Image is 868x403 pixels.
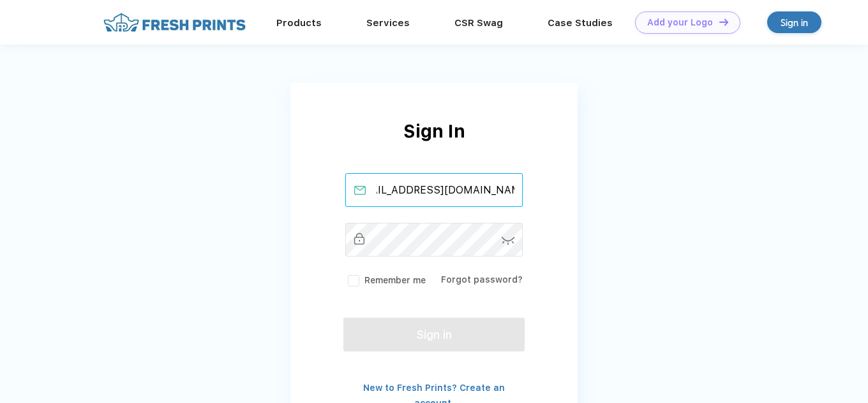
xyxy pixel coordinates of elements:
[719,18,728,25] img: DT
[276,17,322,29] a: Products
[502,237,515,245] img: password-icon.svg
[441,274,523,285] a: Forgot password?
[345,274,426,287] label: Remember me
[343,318,525,351] button: Sign in
[354,233,364,244] img: password_inactive.svg
[354,186,366,195] img: email_active.svg
[767,11,821,33] a: Sign in
[290,118,578,173] div: Sign In
[345,173,523,207] input: Email
[781,15,808,30] div: Sign in
[647,17,713,28] div: Add your Logo
[100,11,250,34] img: fo%20logo%202.webp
